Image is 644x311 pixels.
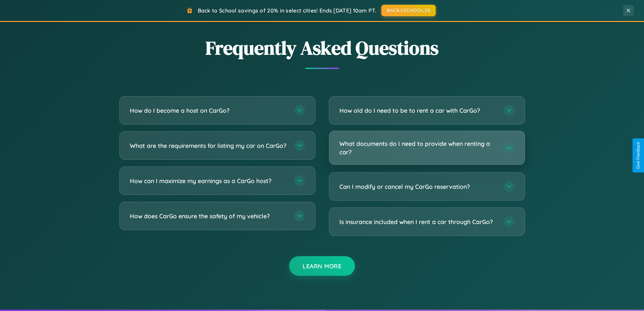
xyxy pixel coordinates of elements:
[636,142,641,169] div: Give Feedback
[339,106,497,115] h3: How old do I need to be to rent a car with CarGo?
[381,5,436,16] button: BACK2SCHOOL20
[339,139,497,156] h3: What documents do I need to provide when renting a car?
[130,212,287,220] h3: How does CarGo ensure the safety of my vehicle?
[130,177,287,185] h3: How can I maximize my earnings as a CarGo host?
[198,7,376,14] span: Back to School savings of 20% in select cities! Ends [DATE] 10am PT.
[339,182,497,191] h3: Can I modify or cancel my CarGo reservation?
[119,35,525,61] h2: Frequently Asked Questions
[130,106,287,115] h3: How do I become a host on CarGo?
[339,218,497,226] h3: Is insurance included when I rent a car through CarGo?
[289,256,355,276] button: Learn More
[130,141,287,150] h3: What are the requirements for listing my car on CarGo?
